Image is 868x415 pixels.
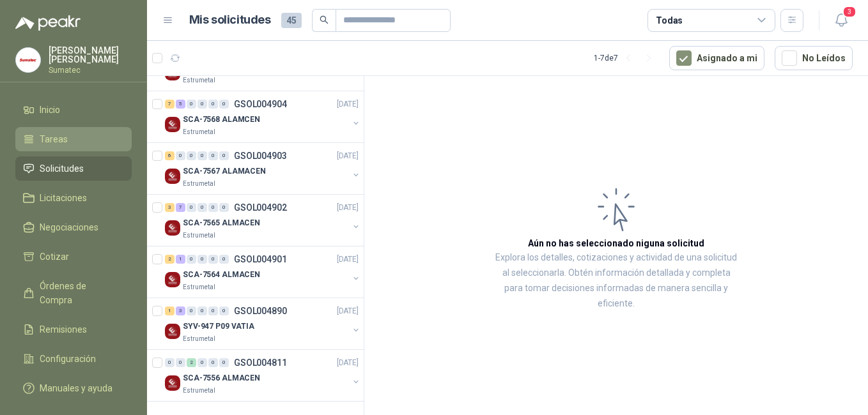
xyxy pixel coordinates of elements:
[219,100,229,109] div: 0
[183,372,260,384] p: SCA-7556 ALMACEN
[669,46,764,70] button: Asignado a mi
[176,151,185,160] div: 0
[40,162,84,176] span: Solicitudes
[176,100,185,109] div: 5
[165,151,174,160] div: 6
[165,203,174,212] div: 3
[40,352,96,366] span: Configuración
[40,279,120,307] span: Órdenes de Compra
[40,250,69,264] span: Cotizar
[234,255,287,264] p: GSOL004901
[337,98,359,110] p: [DATE]
[165,220,180,236] img: Company Logo
[165,100,174,109] div: 7
[234,358,287,367] p: GSOL004811
[15,127,132,151] a: Tareas
[15,274,132,312] a: Órdenes de Compra
[337,202,359,214] p: [DATE]
[49,46,132,64] p: [PERSON_NAME] [PERSON_NAME]
[165,375,180,391] img: Company Logo
[15,347,132,371] a: Configuración
[165,117,180,132] img: Company Logo
[15,317,132,342] a: Remisiones
[176,255,185,264] div: 1
[208,100,218,109] div: 0
[176,358,185,367] div: 0
[183,269,260,281] p: SCA-7564 ALMACEN
[320,15,329,24] span: search
[208,358,218,367] div: 0
[234,203,287,212] p: GSOL004902
[183,114,260,126] p: SCA-7568 ALAMCEN
[40,381,112,395] span: Manuales y ayuda
[40,220,98,234] span: Negociaciones
[183,165,266,177] p: SCA-7567 ALAMACEN
[40,132,68,146] span: Tareas
[594,48,659,68] div: 1 - 7 de 7
[183,230,215,241] p: Estrumetal
[208,255,218,264] div: 0
[165,169,180,184] img: Company Logo
[165,303,361,344] a: 1 3 0 0 0 0 GSOL004890[DATE] Company LogoSYV-947 P09 VATIAEstrumetal
[183,321,254,333] p: SYV-947 P09 VATIA
[234,100,287,109] p: GSOL004904
[187,203,196,212] div: 0
[198,306,207,315] div: 0
[183,179,215,189] p: Estrumetal
[187,255,196,264] div: 0
[219,151,229,160] div: 0
[187,306,196,315] div: 0
[198,358,207,367] div: 0
[183,217,260,229] p: SCA-7565 ALMACEN
[165,324,180,339] img: Company Logo
[198,255,207,264] div: 0
[165,306,174,315] div: 1
[281,13,302,28] span: 45
[219,306,229,315] div: 0
[187,100,196,109] div: 0
[15,15,81,31] img: Logo peakr
[208,151,218,160] div: 0
[219,358,229,367] div: 0
[528,236,704,250] h3: Aún no has seleccionado niguna solicitud
[187,358,196,367] div: 2
[198,151,207,160] div: 0
[337,305,359,317] p: [DATE]
[830,9,853,32] button: 3
[165,358,174,367] div: 0
[183,334,215,344] p: Estrumetal
[234,151,287,160] p: GSOL004903
[198,100,207,109] div: 0
[183,127,215,137] p: Estrumetal
[165,272,180,287] img: Company Logo
[492,250,740,312] p: Explora los detalles, cotizaciones y actividad de una solicitud al seleccionarla. Obtén informaci...
[165,255,174,264] div: 2
[219,255,229,264] div: 0
[337,253,359,266] p: [DATE]
[208,306,218,315] div: 0
[187,151,196,160] div: 0
[165,96,361,137] a: 7 5 0 0 0 0 GSOL004904[DATE] Company LogoSCA-7568 ALAMCENEstrumetal
[219,203,229,212] div: 0
[15,98,132,122] a: Inicio
[49,66,132,74] p: Sumatec
[183,282,215,292] p: Estrumetal
[775,46,853,70] button: No Leídos
[40,103,60,117] span: Inicio
[165,355,361,396] a: 0 0 2 0 0 0 GSOL004811[DATE] Company LogoSCA-7556 ALMACENEstrumetal
[15,215,132,239] a: Negociaciones
[16,48,40,72] img: Company Logo
[15,376,132,400] a: Manuales y ayuda
[15,186,132,210] a: Licitaciones
[337,357,359,369] p: [DATE]
[165,148,361,189] a: 6 0 0 0 0 0 GSOL004903[DATE] Company LogoSCA-7567 ALAMACENEstrumetal
[165,200,361,241] a: 3 7 0 0 0 0 GSOL004902[DATE] Company LogoSCA-7565 ALMACENEstrumetal
[40,322,87,336] span: Remisiones
[165,252,361,292] a: 2 1 0 0 0 0 GSOL004901[DATE] Company LogoSCA-7564 ALMACENEstrumetal
[15,156,132,181] a: Solicitudes
[842,6,856,18] span: 3
[176,203,185,212] div: 7
[183,386,215,396] p: Estrumetal
[189,11,271,29] h1: Mis solicitudes
[183,75,215,86] p: Estrumetal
